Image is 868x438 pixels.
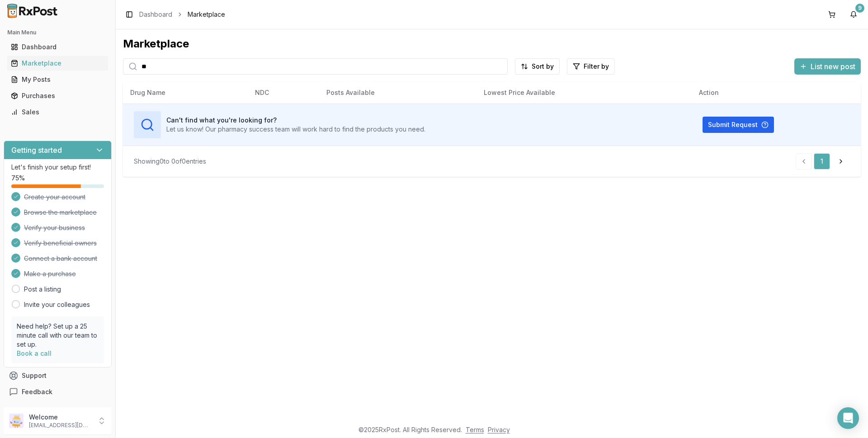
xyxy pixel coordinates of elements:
a: Go to next page [832,153,850,170]
div: My Posts [11,75,104,84]
p: [EMAIL_ADDRESS][DOMAIN_NAME] [29,422,92,429]
h3: Getting started [11,145,62,155]
a: Invite your colleagues [24,300,90,309]
img: User avatar [9,414,24,428]
th: Drug Name [123,82,248,104]
a: Post a listing [24,285,61,294]
span: Feedback [22,387,52,396]
div: Purchases [11,91,104,100]
span: 75 % [11,174,25,183]
a: 1 [814,153,830,170]
a: Sales [7,104,108,120]
img: RxPost Logo [4,4,61,18]
span: Filter by [584,62,609,71]
a: List new post [794,63,861,72]
span: Browse the marketplace [24,208,97,217]
p: Need help? Set up a 25 minute call with our team to set up. [17,322,99,349]
th: Lowest Price Available [476,82,692,104]
button: List new post [794,58,861,75]
span: Connect a bank account [24,254,97,263]
nav: pagination [796,153,850,170]
button: Support [4,367,112,384]
div: Dashboard [11,42,104,52]
button: Purchases [4,89,112,103]
span: Verify your business [24,223,85,232]
div: Showing 0 to 0 of 0 entries [134,157,206,166]
div: Sales [11,108,104,117]
span: List new post [811,61,855,72]
div: 9 [855,4,864,13]
a: My Posts [7,71,108,88]
a: Marketplace [7,55,108,71]
a: Terms [466,426,484,433]
a: Dashboard [139,10,172,19]
a: Privacy [488,426,510,433]
th: NDC [248,82,319,104]
th: Action [692,82,861,104]
button: Marketplace [4,56,112,71]
button: Sort by [515,58,560,75]
p: Let us know! Our pharmacy success team will work hard to find the products you need. [166,125,425,134]
button: My Posts [4,72,112,87]
a: Purchases [7,88,108,104]
button: 9 [846,7,861,22]
p: Welcome [29,413,92,422]
div: Marketplace [11,59,104,68]
a: Dashboard [7,39,108,55]
th: Posts Available [319,82,476,104]
a: Book a call [17,349,52,357]
button: Filter by [567,58,615,75]
nav: breadcrumb [139,10,225,19]
button: Sales [4,105,112,119]
h3: Can't find what you're looking for? [166,116,425,125]
span: Marketplace [188,10,225,19]
span: Make a purchase [24,269,76,278]
button: Dashboard [4,40,112,54]
p: Let's finish your setup first! [11,163,104,172]
span: Create your account [24,193,85,202]
span: Sort by [532,62,554,71]
div: Open Intercom Messenger [837,407,859,429]
button: Feedback [4,384,112,400]
span: Verify beneficial owners [24,239,97,248]
button: Submit Request [703,117,774,133]
div: Marketplace [123,37,861,51]
h2: Main Menu [7,29,108,36]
